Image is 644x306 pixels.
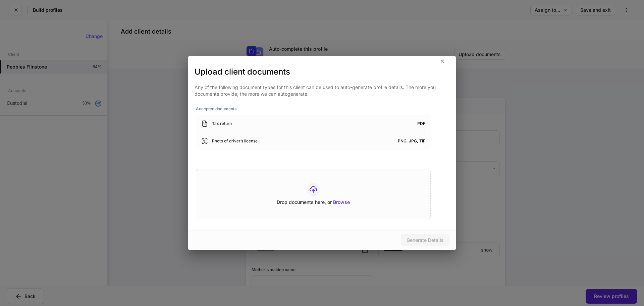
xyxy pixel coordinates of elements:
[398,138,425,144] h6: PNG, JPG, TIF
[196,105,431,112] h6: Accepted documents
[212,120,232,127] h6: Tax return
[277,199,350,206] h5: Drop documents here, or
[212,138,258,144] h6: Photo of driver’s license
[195,84,449,97] p: Any of the following document types for this client can be used to auto-generate profile details....
[333,200,350,205] button: Browse
[417,120,425,127] h6: PDF
[195,67,449,77] h3: Upload client documents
